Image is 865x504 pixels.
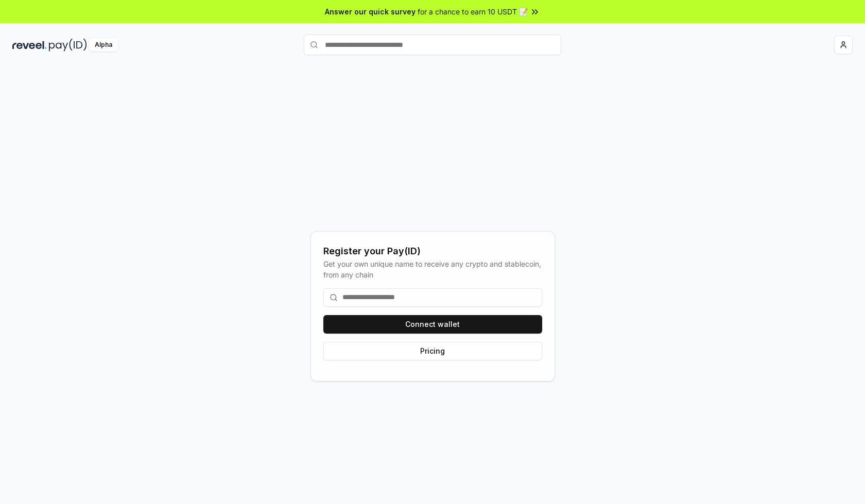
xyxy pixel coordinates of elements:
[418,6,528,17] span: for a chance to earn 10 USDT 📝
[49,39,87,51] img: pay_id
[323,244,542,258] div: Register your Pay(ID)
[323,315,542,334] button: Connect wallet
[89,39,118,51] div: Alpha
[323,258,542,280] div: Get your own unique name to receive any crypto and stablecoin, from any chain
[12,39,47,51] img: reveel_dark
[323,342,542,360] button: Pricing
[325,6,416,17] span: Answer our quick survey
